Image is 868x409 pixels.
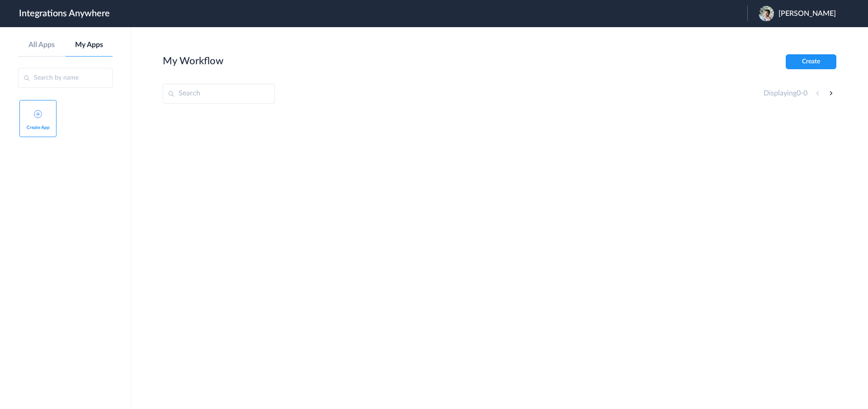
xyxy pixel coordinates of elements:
[803,90,807,97] span: 0
[759,6,774,21] img: rutvik-surani.webp
[163,84,275,104] input: Search
[18,41,66,49] a: All Apps
[786,54,836,69] button: Create
[66,41,113,49] a: My Apps
[24,125,52,130] span: Create App
[163,55,223,67] h2: My Workflow
[34,110,42,118] img: add-icon.svg
[18,68,113,88] input: Search by name
[19,8,110,19] h1: Integrations Anywhere
[764,89,807,98] h4: Displaying -
[778,10,836,18] span: [PERSON_NAME]
[797,90,801,97] span: 0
